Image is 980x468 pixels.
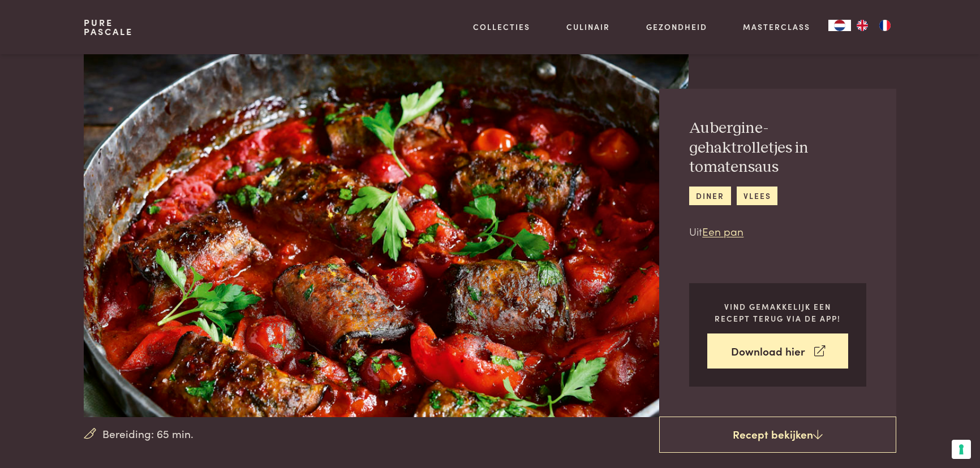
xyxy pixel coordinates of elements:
a: Masterclass [743,21,810,33]
a: FR [874,20,896,31]
img: Aubergine-gehaktrolletjes in tomatensaus [84,54,689,417]
ul: Language list [851,20,896,31]
a: vlees [737,187,777,205]
p: Vind gemakkelijk een recept terug via de app! [707,301,848,324]
a: NL [828,20,851,31]
button: Uw voorkeuren voor toestemming voor trackingtechnologieën [952,440,971,459]
a: EN [851,20,874,31]
a: diner [689,187,730,205]
p: Uit [689,223,866,240]
a: Collecties [473,21,530,33]
a: Een pan [702,223,743,239]
a: Gezondheid [646,21,707,33]
a: Download hier [707,333,848,369]
a: Culinair [566,21,610,33]
aside: Language selected: Nederlands [828,20,896,31]
div: Language [828,20,851,31]
a: Recept bekijken [659,417,896,453]
h2: Aubergine-gehaktrolletjes in tomatensaus [689,119,866,177]
a: PurePascale [84,18,133,36]
span: Bereiding: 65 min. [102,426,194,442]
